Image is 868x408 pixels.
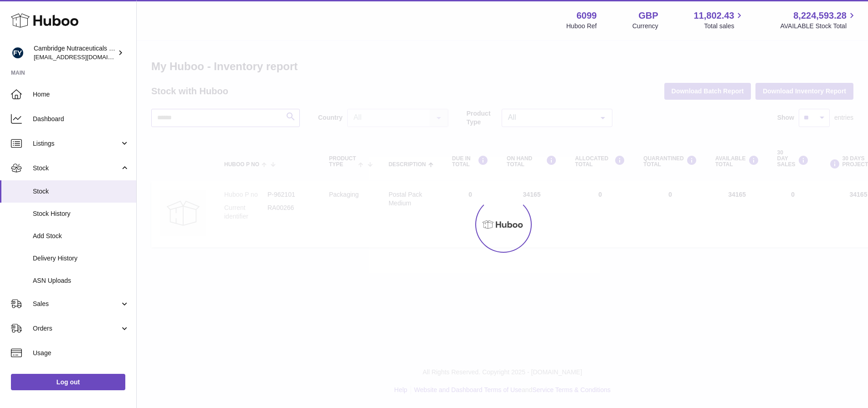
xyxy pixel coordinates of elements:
a: 8,224,593.28 AVAILABLE Stock Total [780,10,857,31]
div: Currency [632,22,658,31]
span: Total sales [704,22,745,31]
span: Dashboard [33,115,129,123]
span: AVAILABLE Stock Total [780,22,857,31]
span: 8,224,593.28 [793,10,847,22]
div: Huboo Ref [566,22,597,31]
img: internalAdmin-6099@internal.huboo.com [11,46,25,60]
span: Add Stock [33,232,129,240]
a: Log out [11,374,125,390]
div: Cambridge Nutraceuticals Ltd [34,44,116,61]
span: [EMAIL_ADDRESS][DOMAIN_NAME] [34,53,134,61]
strong: 6099 [576,10,597,22]
span: Usage [33,349,129,357]
span: Stock History [33,209,129,218]
span: 11,802.43 [693,10,734,22]
span: ASN Uploads [33,276,129,285]
span: Listings [33,139,120,148]
span: Home [33,90,129,99]
span: Stock [33,187,129,196]
span: Stock [33,164,120,173]
strong: GBP [638,10,658,22]
a: 11,802.43 Total sales [693,10,745,31]
span: Sales [33,300,120,308]
span: Orders [33,324,120,333]
span: Delivery History [33,254,129,263]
